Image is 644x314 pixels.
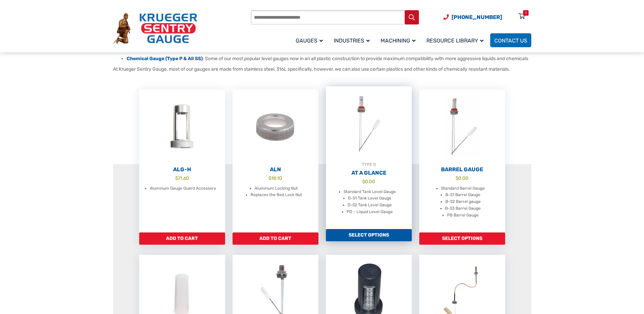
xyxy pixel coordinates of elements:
[251,192,302,198] li: Replaces the Red Lock Nut
[326,170,412,176] h2: At A Glance
[376,32,422,48] a: Machining
[326,161,412,168] div: TYPE D
[452,14,502,20] span: [PHONE_NUMBER]
[381,37,416,44] span: Machining
[139,90,225,232] a: ALG-H $71.60 Aluminum Gauge Guard Accessory
[419,90,505,164] img: Barrel Gauge
[362,179,365,184] span: $
[233,232,318,245] a: Add to cart: “ALN”
[269,175,271,181] span: $
[525,10,527,16] div: 0
[139,166,225,173] h2: ALG-H
[494,37,527,44] span: Contact Us
[330,32,376,48] a: Industries
[269,175,282,181] bdi: 18.10
[447,212,479,219] li: PB Barrel Gauge
[150,185,216,192] li: Aluminum Gauge Guard Accessory
[326,229,412,241] a: Add to cart: “At A Glance”
[419,232,505,245] a: Add to cart: “Barrel Gauge”
[139,90,225,164] img: ALG-OF
[233,166,318,173] h2: ALN
[490,33,531,47] a: Contact Us
[334,37,370,44] span: Industries
[456,175,458,181] span: $
[422,32,490,48] a: Resource Library
[296,37,323,44] span: Gauges
[127,55,531,62] li: : Some of our most popular level gauges now in an all plastic construction to provide maximum com...
[175,175,189,181] bdi: 71.60
[348,202,392,209] li: D-S2 Tank Level Gauge
[456,175,468,181] bdi: 0.00
[292,32,330,48] a: Gauges
[445,198,481,205] li: B-S2 Barrel gauge
[443,13,502,21] a: Phone Number (920) 434-8860
[127,56,203,62] a: Chemical Gauge (Type P & All SS)
[326,86,412,161] img: At A Glance
[419,90,505,232] a: Barrel Gauge $0.00 Standard Barrel Gauge B-S1 Barrel Gauge B-S2 Barrel gauge B-S3 Barrel Gauge PB...
[326,86,412,229] a: TYPE DAt A Glance $0.00 Standard Tank Level Gauge D-S1 Tank Level Gauge D-S2 Tank Level Gauge PD ...
[344,189,396,195] li: Standard Tank Level Gauge
[255,185,298,192] li: Aluminum Locking Nut
[426,37,483,44] span: Resource Library
[362,179,375,184] bdi: 0.00
[347,209,393,215] li: PD – Liquid Level Gauge
[348,195,391,202] li: D-S1 Tank Level Gauge
[419,166,505,173] h2: Barrel Gauge
[175,175,178,181] span: $
[233,90,318,164] img: ALN
[445,205,481,212] li: B-S3 Barrel Gauge
[233,90,318,232] a: ALN $18.10 Aluminum Locking Nut Replaces the Red Lock Nut
[113,66,531,73] p: At Krueger Sentry Gauge, most of our gauges are made from stainless steel, 316L specifically, how...
[113,13,197,44] img: Krueger Sentry Gauge
[441,185,485,192] li: Standard Barrel Gauge
[139,232,225,245] a: Add to cart: “ALG-H”
[445,192,480,198] li: B-S1 Barrel Gauge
